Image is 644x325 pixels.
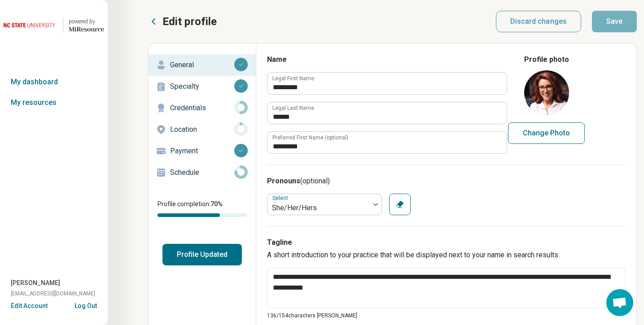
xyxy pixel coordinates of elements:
a: Schedule [149,162,256,183]
div: Profile completion: [149,194,256,222]
button: Edit Account [11,301,48,311]
label: Legal Last Name [272,105,314,111]
button: Profile Updated [162,244,242,265]
div: She/Her/Hers [272,203,365,213]
p: General [170,60,234,70]
img: avatar image [524,70,569,115]
a: Payment [149,140,256,162]
a: Credentials [149,97,256,119]
a: General [149,54,256,76]
button: Edit profile [148,14,217,29]
p: 136/ 154 characters [PERSON_NAME] [267,312,626,320]
a: Location [149,119,256,140]
h3: Name [267,54,506,65]
div: Profile completion [158,213,247,217]
p: Edit profile [162,14,217,29]
a: Specialty [149,76,256,97]
label: Preferred First Name (optional) [272,135,348,140]
p: Payment [170,146,234,156]
a: North Carolina State University powered by [4,14,104,36]
h3: Tagline [267,237,626,248]
span: 70 % [210,200,223,208]
span: [PERSON_NAME] [11,278,60,288]
button: Discard changes [496,11,582,32]
p: Specialty [170,81,234,92]
button: Change Photo [508,122,585,144]
p: Credentials [170,103,234,113]
label: Select [272,195,290,201]
div: powered by [69,17,104,26]
a: Open chat [606,289,633,316]
p: Schedule [170,167,234,178]
button: Save [592,11,637,32]
p: Location [170,124,234,135]
legend: Profile photo [524,54,569,65]
img: North Carolina State University [4,14,57,36]
span: [EMAIL_ADDRESS][DOMAIN_NAME] [11,290,95,298]
h3: Pronouns [267,176,626,186]
button: Log Out [74,301,97,308]
span: (optional) [300,177,330,185]
p: A short introduction to your practice that will be displayed next to your name in search results. [267,250,626,260]
label: Legal First Name [272,76,314,81]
